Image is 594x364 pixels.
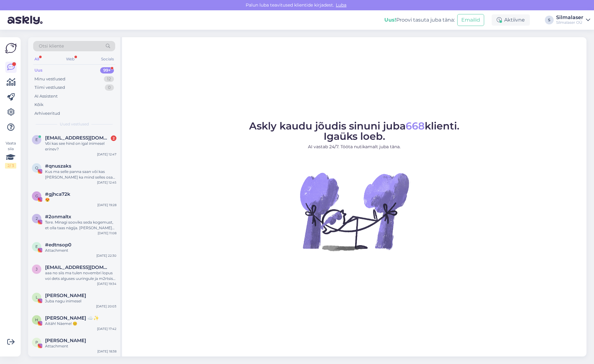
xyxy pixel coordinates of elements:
[556,15,583,20] div: Silmalaser
[33,55,40,63] div: All
[36,267,38,271] span: j
[39,43,64,49] span: Otsi kliente
[45,338,86,343] span: pauline lotta
[65,55,76,63] div: Web
[334,2,348,8] span: Luba
[35,137,38,142] span: e
[36,295,38,300] span: L
[45,321,116,326] div: Aitäh! Näeme! ☺️
[97,203,116,207] div: [DATE] 19:28
[97,326,116,331] div: [DATE] 17:42
[45,265,110,270] span: jasmine.mahov@gmail.com
[45,141,116,152] div: Või kas see hind on igal inimesel erinev?
[457,14,484,26] button: Emailid
[34,110,60,117] div: Arhiveeritud
[5,42,17,54] img: Askly Logo
[45,163,71,169] span: #qnuszaks
[104,76,114,82] div: 12
[384,17,396,23] b: Uus!
[45,169,116,180] div: Kus ma selle panna saan või kas [PERSON_NAME] ka mind selles osas aidata?
[111,135,116,141] div: 2
[97,349,116,354] div: [DATE] 18:38
[45,135,110,141] span: egletoomeniit10@gmail.com
[545,16,554,24] div: S
[556,20,583,25] div: Silmalaser OÜ
[105,84,114,91] div: 0
[100,55,115,63] div: Socials
[100,67,114,73] div: 99+
[556,15,590,25] a: SilmalaserSilmalaser OÜ
[35,194,38,198] span: g
[35,317,38,322] span: h
[34,102,44,108] div: Kõik
[34,76,65,82] div: Minu vestlused
[45,242,71,248] span: #edtnsop0
[35,340,38,345] span: p
[97,281,116,286] div: [DATE] 19:34
[34,93,58,99] div: AI Assistent
[5,163,16,169] div: 2 / 3
[45,220,116,231] div: Tere. Minagi sooviks seda kogemust, et olla taas nägija. [PERSON_NAME] alates neljandast klassist...
[45,191,70,197] span: #gjhca72k
[36,216,38,221] span: 2
[492,14,530,26] div: Aktiivne
[98,231,116,235] div: [DATE] 11:08
[298,155,411,268] img: No Chat active
[45,214,71,220] span: #2onmaltx
[35,244,38,249] span: e
[96,304,116,309] div: [DATE] 20:03
[45,298,116,304] div: Juba nagu inimesel
[34,84,65,91] div: Tiimi vestlused
[96,253,116,258] div: [DATE] 22:30
[249,120,459,142] span: Askly kaudu jõudis sinuni juba klienti. Igaüks loeb.
[249,144,459,150] p: AI vastab 24/7. Tööta nutikamalt juba täna.
[45,343,116,349] div: Attachment
[5,140,16,169] div: Vaata siia
[45,293,86,298] span: Lisabet Loigu
[60,121,89,127] span: Uued vestlused
[34,67,43,73] div: Uus
[384,16,455,24] div: Proovi tasuta juba täna:
[45,270,116,281] div: aaa no siis ma tulen novembri lopus voi dets alguses uuringule ja m2rtsis opile kui silm lubab . ...
[45,248,116,253] div: Attachment
[406,120,425,132] span: 668
[97,180,116,185] div: [DATE] 12:45
[45,315,99,321] span: helen ☁️✨
[45,197,116,203] div: 😍
[35,165,38,170] span: q
[97,152,116,157] div: [DATE] 12:47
